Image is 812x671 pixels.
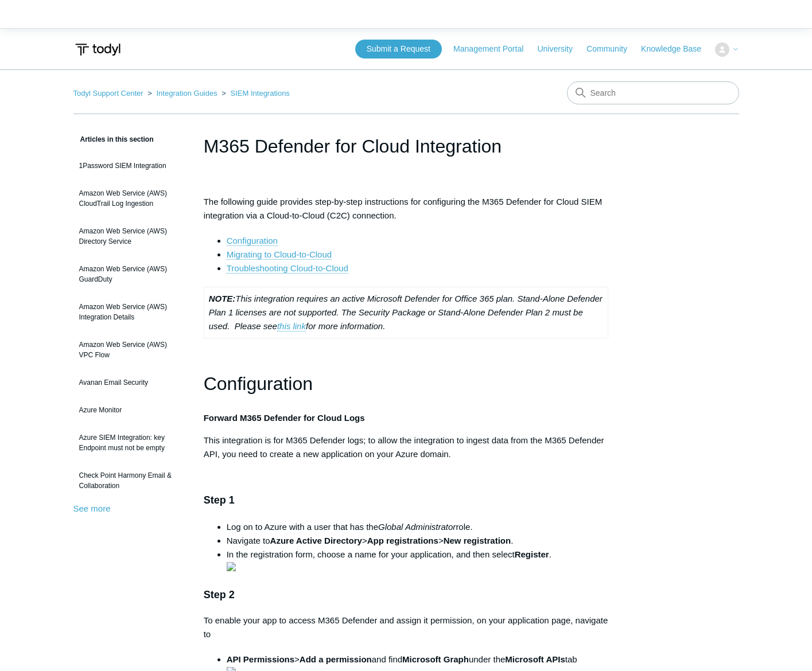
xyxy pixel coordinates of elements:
[73,372,187,393] a: Avanan Email Security
[145,89,219,97] li: Integration Guides
[227,562,236,571] img: 31283637443091
[73,504,111,513] a: See more
[204,614,609,641] p: To enable your app to access M365 Defender and assign it permission, on your application page, na...
[402,654,469,664] strong: Microsoft Graph
[156,89,217,97] a: Integration Guides
[73,39,122,60] img: Todyl Support Center Help Center home page
[209,294,603,331] em: This integration requires an active Microsoft Defender for Office 365 plan. Stand-Alone Defender ...
[231,89,290,97] a: SIEM Integrations
[453,43,535,55] a: Management Portal
[204,369,609,399] h1: Configuration
[227,263,348,274] a: Troubleshooting Cloud-to-Cloud
[515,549,549,559] strong: Register
[73,427,187,459] a: Azure SIEM Integration: key Endpoint must not be empty
[227,520,609,534] li: Log on to Azure with a user that has the role.
[300,654,372,664] strong: Add a permission
[586,43,639,55] a: Community
[641,43,713,55] a: Knowledge Base
[367,536,438,545] strong: App registrations
[227,249,332,260] a: Migrating to Cloud-to-Cloud
[73,89,143,97] a: Todyl Support Center
[219,89,290,97] li: SIEM Integrations
[378,522,456,532] em: Global Administrator
[277,321,306,331] a: this link
[204,413,365,423] strong: Forward M365 Defender for Cloud Logs
[73,465,187,497] a: Check Point Harmony Email & Collaboration
[73,155,187,177] a: 1Password SIEM Integration
[444,536,511,545] strong: New registration
[73,135,154,143] span: Articles in this section
[204,587,609,603] h3: Step 2
[355,40,442,58] a: Submit a Request
[73,399,187,421] a: Azure Monitor
[204,195,609,223] p: The following guide provides step-by-step instructions for configuring the M365 Defender for Clou...
[505,654,565,664] strong: Microsoft APIs
[227,654,294,664] strong: API Permissions
[73,296,187,328] a: Amazon Web Service (AWS) Integration Details
[73,89,146,97] li: Todyl Support Center
[567,81,739,104] input: Search
[537,43,584,55] a: University
[227,236,278,246] a: Configuration
[73,258,187,290] a: Amazon Web Service (AWS) GuardDuty
[73,182,187,214] a: Amazon Web Service (AWS) CloudTrail Log Ingestion
[204,492,609,509] h3: Step 1
[204,434,609,461] p: This integration is for M365 Defender logs; to allow the integration to ingest data from the M365...
[73,334,187,366] a: Amazon Web Service (AWS) VPC Flow
[227,534,609,548] li: Navigate to > > .
[227,548,609,575] li: In the registration form, choose a name for your application, and then select .
[270,536,362,545] strong: Azure Active Directory
[209,294,236,303] strong: NOTE:
[73,220,187,252] a: Amazon Web Service (AWS) Directory Service
[204,132,609,160] h1: M365 Defender for Cloud Integration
